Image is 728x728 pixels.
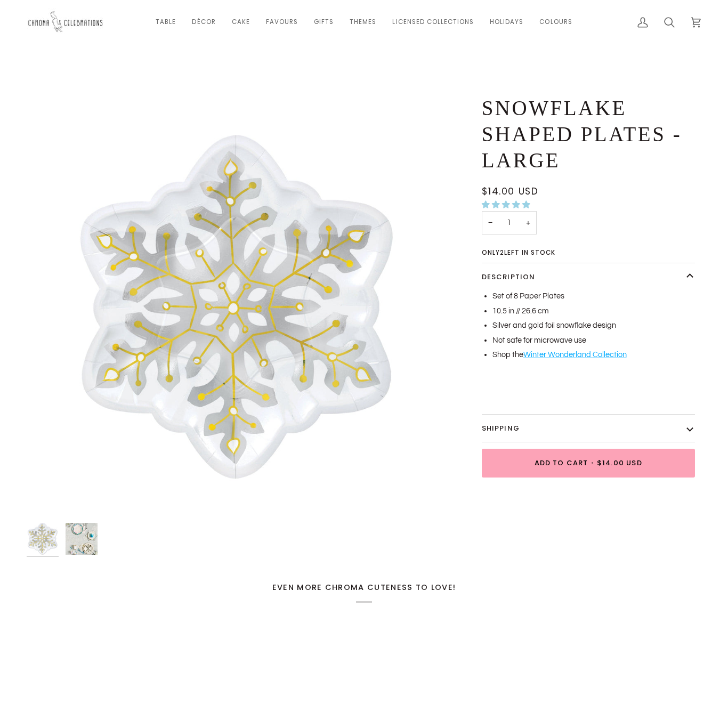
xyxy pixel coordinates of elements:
img: Snowflake Shaped Party Plates [27,523,59,555]
span: Holidays [490,18,523,27]
h1: Snowflake Shaped Plates - Large [482,95,687,173]
span: Table [156,18,176,27]
button: Description [482,263,695,291]
span: Favours [266,18,298,27]
button: Add to Cart [482,449,695,478]
span: 2 [500,248,504,257]
span: 5.00 stars [482,201,532,209]
img: Snowflake Shaped Plates - Large [66,523,98,555]
h2: Even more Chroma cuteness to love! [27,583,701,603]
li: Silver and gold foil snowflake design [492,320,695,331]
li: Set of 8 Paper Plates [492,290,695,302]
li: Shop the [492,349,695,361]
li: 10.5 in // 26.6 cm [492,305,695,317]
span: Gifts [314,18,334,27]
button: Shipping [482,415,695,442]
span: $14.00 USD [597,458,642,468]
button: Increase quantity [520,211,537,235]
li: Not safe for microwave use [492,335,695,346]
span: • [588,458,597,468]
span: $14.00 USD [482,185,539,198]
input: Quantity [482,211,537,235]
button: Decrease quantity [482,211,499,235]
span: Licensed Collections [392,18,474,27]
span: Themes [350,18,376,27]
span: Add to Cart [535,458,588,468]
span: Only left in stock [482,250,563,256]
span: Cake [232,18,250,27]
img: Snowflake Shaped Party Plates [27,95,448,517]
a: Winter Wonderland Collection [523,351,627,359]
span: Colours [539,18,572,27]
img: Chroma Celebrations [27,8,107,36]
span: Décor [192,18,215,27]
